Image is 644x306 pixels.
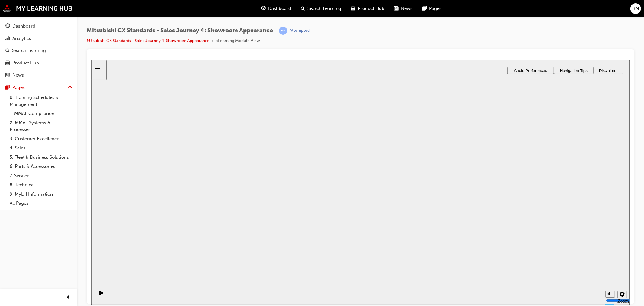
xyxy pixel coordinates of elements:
[5,73,10,78] span: news-icon
[3,5,72,12] img: mmal
[2,82,75,93] button: Pages
[423,8,456,13] span: Audio Preferences
[526,238,537,254] label: Zoom to fit
[257,2,296,15] a: guage-iconDashboard
[511,225,535,245] div: misc controls
[268,5,291,12] span: Dashboard
[633,5,639,12] span: BN
[2,21,75,32] a: Dashboard
[7,143,75,153] a: 4. Sales
[296,2,346,15] a: search-iconSearch Learning
[401,5,413,12] span: News
[216,37,260,44] li: eLearning Module View
[7,109,75,118] a: 1. MMAL Compliance
[7,162,75,171] a: 6. Parts & Accessories
[630,3,641,14] button: BN
[514,230,524,237] button: Mute (Ctrl+Alt+M)
[12,60,39,67] div: Product Hub
[2,33,75,44] a: Analytics
[12,72,24,79] div: News
[5,36,10,41] span: chart-icon
[7,93,75,109] a: 0. Training Schedules & Management
[12,84,25,91] div: Pages
[3,230,13,240] button: Pause (Ctrl+Alt+P)
[422,5,427,12] span: pages-icon
[7,190,75,199] a: 9. MyLH Information
[261,5,266,12] span: guage-icon
[275,27,277,34] span: |
[394,5,399,12] span: news-icon
[2,19,75,82] button: DashboardAnalyticsSearch LearningProduct HubNews
[389,2,418,15] a: news-iconNews
[351,5,356,12] span: car-icon
[12,35,31,42] div: Analytics
[508,8,526,13] span: Disclaimer
[5,24,10,29] span: guage-icon
[87,38,210,43] a: Mitsubishi CX Standards - Sales Journey 4: Showroom Appearance
[2,57,75,69] a: Product Hub
[2,45,75,56] a: Search Learning
[5,60,10,66] span: car-icon
[290,28,310,34] div: Attempted
[279,27,287,35] span: learningRecordVerb_ATTEMPT-icon
[7,134,75,144] a: 3. Customer Excellence
[2,70,75,81] a: News
[526,231,536,238] button: Settings
[7,153,75,162] a: 5. Fleet & Business Solutions
[68,83,72,91] span: up-icon
[7,171,75,181] a: 7. Service
[66,294,71,301] span: prev-icon
[301,5,305,12] span: search-icon
[5,85,10,90] span: pages-icon
[87,27,273,34] span: Mitsubishi CX Standards - Sales Journey 4: Showroom Appearance
[514,238,553,243] input: volume
[7,199,75,208] a: All Pages
[429,5,442,12] span: Pages
[418,2,447,15] a: pages-iconPages
[12,47,46,54] div: Search Learning
[7,118,75,134] a: 2. MMAL Systems & Processes
[308,5,341,12] span: Search Learning
[7,180,75,190] a: 8. Technical
[469,8,496,13] span: Navigation Tips
[346,2,389,15] a: car-iconProduct Hub
[358,5,385,12] span: Product Hub
[5,48,10,54] span: search-icon
[12,23,35,30] div: Dashboard
[3,225,13,245] div: playback controls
